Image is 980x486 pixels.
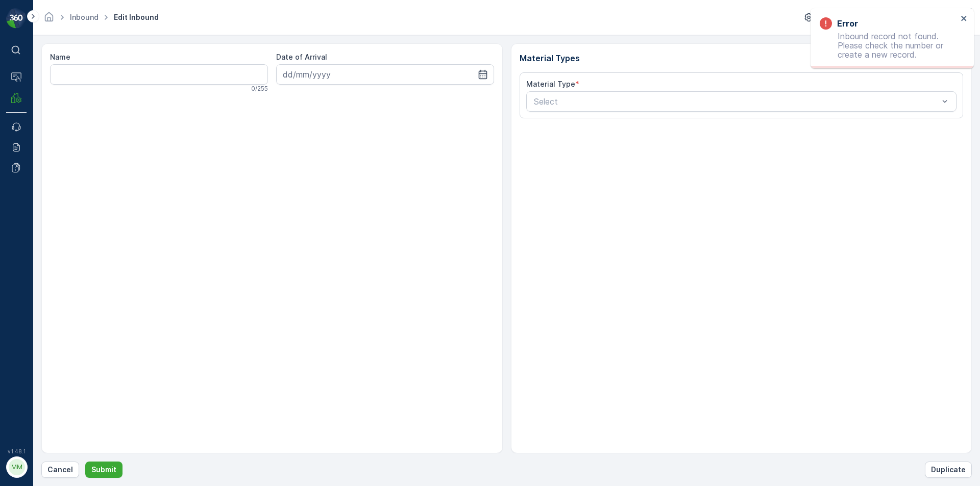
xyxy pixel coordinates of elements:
button: Submit [85,462,122,478]
input: dd/mm/yyyy [276,64,494,85]
p: Duplicate [931,465,966,475]
button: close [961,14,968,24]
p: Cancel [47,465,73,475]
img: logo [6,8,27,29]
h3: Error [837,17,858,30]
button: Duplicate [925,462,972,478]
p: Material Types [520,52,964,64]
label: Date of Arrival [276,53,327,61]
a: Inbound [70,13,99,21]
span: v 1.48.1 [6,448,27,454]
p: Inbound record not found. Please check the number or create a new record. [820,32,958,59]
button: MM [6,456,27,478]
label: Material Type [526,80,575,88]
button: Cancel [41,462,79,478]
label: Name [50,53,70,61]
span: Edit Inbound [112,12,161,22]
p: Select [534,95,939,108]
a: Homepage [43,15,55,24]
p: 0 / 255 [251,85,268,93]
p: Submit [91,465,116,475]
div: MM [9,459,25,475]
